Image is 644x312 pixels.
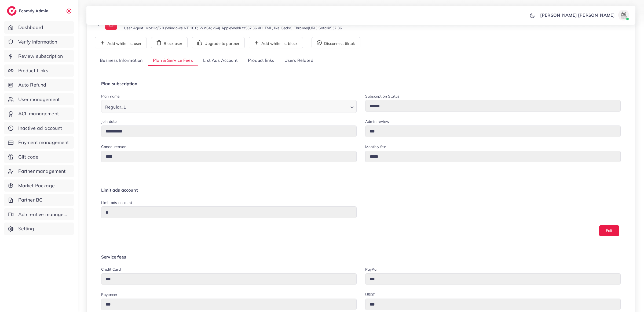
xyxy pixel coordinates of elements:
span: Review subscription [18,53,63,60]
label: Subscription Status [365,94,400,99]
img: logo [7,6,17,16]
label: Plan name [101,94,120,99]
button: Disconnect tiktok [312,37,360,48]
span: Inactive ad account [18,125,62,132]
a: Dashboard [4,21,74,34]
img: avatar [618,10,629,20]
a: User management [4,93,74,106]
a: Business Information [95,55,148,66]
button: Add white list user [95,37,147,48]
a: Product Links [4,64,74,77]
a: Payment management [4,136,74,149]
h4: Plan subscription [101,81,621,86]
h2: Ecomdy Admin [19,8,50,13]
span: Ad creative management [18,211,70,218]
button: Add white list block [249,37,303,48]
button: Edit [599,225,619,236]
span: Payment management [18,139,69,146]
a: [PERSON_NAME] [PERSON_NAME]avatar [537,10,631,20]
span: Dashboard [18,24,43,31]
p: [PERSON_NAME] [PERSON_NAME] [540,12,615,18]
a: Users Related [279,55,318,66]
label: Monthly fee [365,144,386,149]
a: Inactive ad account [4,122,74,134]
span: Partner BC [18,196,43,203]
label: Admin review [365,119,389,124]
input: Search for option [128,102,348,111]
a: ACL management [4,107,74,120]
h4: Service fees [101,254,621,260]
label: Credit card [101,267,121,272]
a: Plan & Service Fees [148,55,198,66]
a: Partner management [4,165,74,177]
label: Join date [101,119,117,124]
a: Partner BC [4,194,74,206]
a: Auto Refund [4,79,74,91]
span: Verify information [18,38,57,45]
span: Gift code [18,153,38,160]
a: logoEcomdy Admin [7,6,50,16]
button: Block user [151,37,188,48]
a: Review subscription [4,50,74,62]
a: Gift code [4,151,74,163]
a: Ad creative management [4,208,74,221]
label: Cancel reason [101,144,126,149]
span: Auto Refund [18,81,46,88]
small: User Agent: Mozilla/5.0 (Windows NT 10.0; Win64; x64) AppleWebKit/537.36 (KHTML, like Gecko) Chro... [124,25,342,31]
a: Market Package [4,180,74,192]
span: ACL management [18,110,59,117]
button: Upgrade to partner [192,37,245,48]
a: List Ads Account [198,55,243,66]
span: User management [18,96,60,103]
label: PayPal [365,267,377,272]
span: Setting [18,225,34,232]
label: Limit ads account [101,200,132,205]
span: Regular_1 [104,103,127,111]
span: Partner management [18,168,66,175]
div: Search for option [101,100,357,113]
span: Market Package [18,182,55,189]
a: Verify information [4,36,74,48]
span: Product Links [18,67,48,74]
a: Setting [4,223,74,235]
a: Product links [243,55,279,66]
h4: Limit ads account [101,188,621,193]
label: USDT [365,292,375,297]
label: Payoneer [101,292,117,297]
